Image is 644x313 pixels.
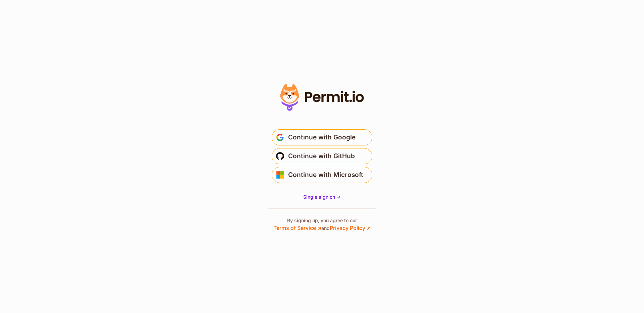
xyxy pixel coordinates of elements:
a: Privacy Policy ↗ [330,225,371,231]
button: Continue with Microsoft [272,167,372,183]
span: Continue with Microsoft [288,170,363,180]
span: Continue with Google [288,132,356,143]
a: Single sign on -> [303,194,341,200]
p: By signing up, you agree to our and [273,217,371,232]
a: Terms of Service ↗ [273,225,321,231]
span: Continue with GitHub [288,151,355,162]
button: Continue with Google [272,129,372,145]
button: Continue with GitHub [272,148,372,164]
span: Single sign on -> [303,194,341,200]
